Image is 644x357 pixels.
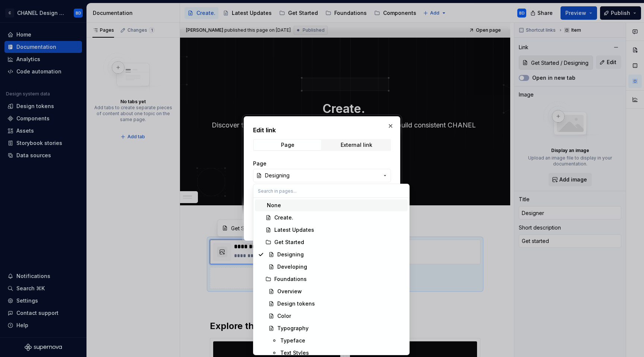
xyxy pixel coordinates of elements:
div: None [267,202,281,209]
div: Typography [277,325,309,332]
div: Latest Updates [274,226,314,234]
input: Search in pages... [253,184,409,198]
div: Foundations [274,275,307,283]
div: Design tokens [277,300,315,307]
div: Create. [274,214,293,221]
div: Overview [277,288,302,295]
div: Typeface [280,337,305,344]
div: Developing [277,263,307,271]
div: Get Started [274,238,304,246]
div: Designing [277,251,304,258]
div: Search in pages... [253,198,409,355]
div: Color [277,312,291,320]
div: Text Styles [280,349,309,357]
